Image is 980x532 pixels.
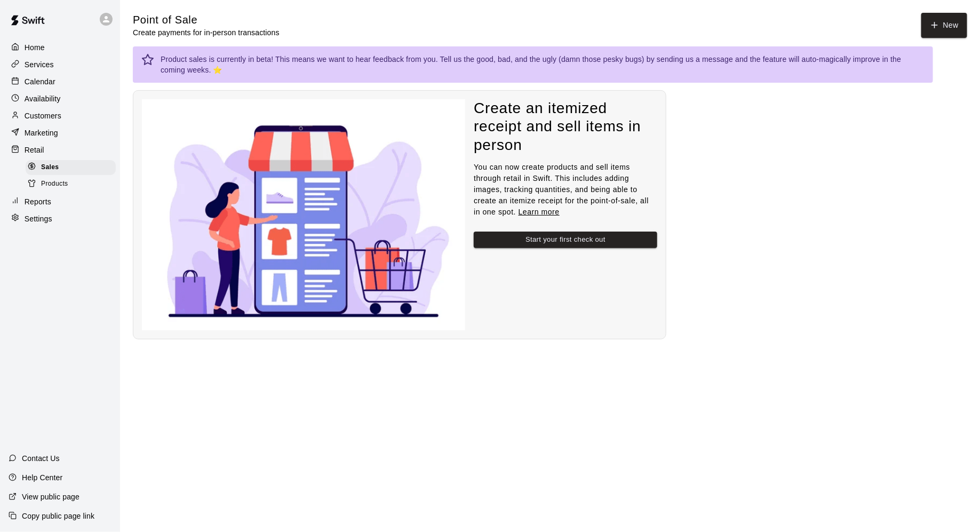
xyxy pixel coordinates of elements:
[9,125,111,141] a: Marketing
[921,13,967,38] button: New
[25,128,58,138] p: Marketing
[9,142,111,158] a: Retail
[474,99,657,155] h4: Create an itemized receipt and sell items in person
[22,491,79,502] p: View public page
[26,160,116,175] div: Sales
[9,194,111,210] a: Reports
[41,162,59,173] span: Sales
[41,179,68,189] span: Products
[474,232,657,248] button: Start your first check out
[142,99,465,330] img: Nothing to see here
[26,176,120,192] a: Products
[9,57,111,73] a: Services
[25,59,54,70] p: Services
[161,50,925,80] div: Product sales is currently in beta! This means we want to hear feedback from you. Tell us the goo...
[26,159,120,176] a: Sales
[9,91,111,107] a: Availability
[133,27,280,38] p: Create payments for in-person transactions
[25,196,51,207] p: Reports
[22,453,60,464] p: Contact Us
[26,177,116,192] div: Products
[25,42,45,53] p: Home
[25,145,44,155] p: Retail
[9,211,111,227] a: Settings
[474,163,649,216] span: You can now create products and sell items through retail in Swift. This includes adding images, ...
[657,55,733,63] a: sending us a message
[25,213,52,224] p: Settings
[25,76,55,87] p: Calendar
[25,110,61,121] p: Customers
[9,39,111,55] a: Home
[9,74,111,90] a: Calendar
[519,208,560,216] a: Learn more
[133,13,280,27] h5: Point of Sale
[22,511,94,521] p: Copy public page link
[25,93,61,104] p: Availability
[9,108,111,124] a: Customers
[22,472,62,483] p: Help Center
